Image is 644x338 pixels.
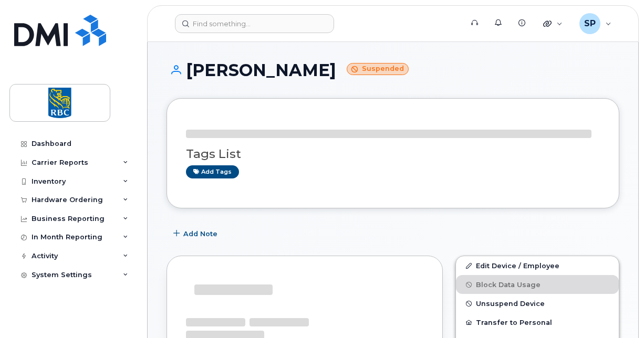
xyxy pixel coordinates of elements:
button: Transfer to Personal [456,313,619,332]
span: Add Note [183,229,217,239]
small: Suspended [347,63,409,75]
a: Edit Device / Employee [456,256,619,275]
a: Add tags [186,165,239,178]
h3: Tags List [186,147,600,161]
span: Unsuspend Device [476,300,545,308]
button: Add Note [167,224,226,243]
h1: [PERSON_NAME] [167,61,619,79]
button: Block Data Usage [456,275,619,294]
button: Unsuspend Device [456,294,619,313]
